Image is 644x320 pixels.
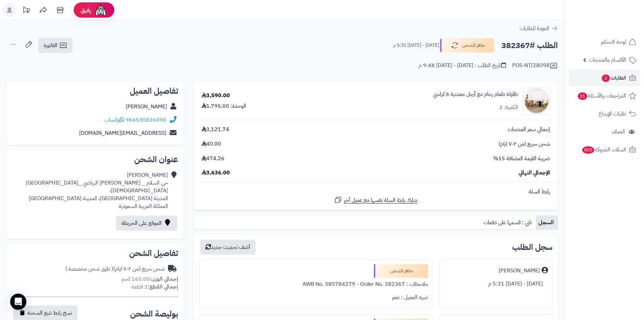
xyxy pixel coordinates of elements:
a: [PERSON_NAME] [126,103,167,111]
span: رفيق [80,6,91,14]
div: ملاحظات : AWB No. 385784279 - Order No. 382367 [204,278,428,291]
h2: الطلب #382367 [501,39,558,52]
span: الفاتورة [44,41,57,49]
div: [PERSON_NAME] [499,267,540,275]
span: 2 [602,74,610,82]
a: [EMAIL_ADDRESS][DOMAIN_NAME] [79,129,166,137]
div: جاهز للشحن [374,264,428,278]
span: 40.00 [201,140,221,148]
small: 2 قطعة [132,283,178,291]
span: العودة للطلبات [520,24,549,33]
div: POS-NT/28098 [512,62,558,70]
strong: إجمالي الوزن: [150,275,178,283]
h3: سجل الطلب [512,243,552,251]
div: [DATE] - [DATE] 5:31 م [444,277,548,291]
a: الموقع على الخريطة [116,216,177,231]
a: المراجعات والأسئلة11 [569,88,640,104]
h2: تفاصيل الشحن [12,249,178,257]
span: 3,121.74 [201,126,229,133]
a: الفاتورة [38,38,73,53]
span: ضريبة القيمة المضافة 15% [493,155,550,163]
span: السلات المتروكة [581,145,626,154]
div: رابط السلة [196,188,555,196]
a: العودة للطلبات [520,24,558,33]
a: تحديثات المنصة [18,3,35,19]
span: العملاء [612,127,625,136]
div: الكمية: 2 [499,104,518,111]
div: تاريخ الطلب : [DATE] - [DATE] 9:48 م [419,62,506,69]
span: نسخ رابط تتبع الشحنة [27,309,72,317]
span: ( طرق شحن مخصصة ) [65,265,113,273]
div: تنبيه العميل : نعم [204,291,428,304]
a: طلبات الإرجاع [569,106,640,122]
img: ai-face.png [94,3,108,17]
a: طاولة طعام رخام مع أرجل معدنية 6 كراسي [433,90,518,98]
span: لوحة التحكم [601,37,626,47]
a: تابي : قسمها على دفعات [481,216,536,229]
a: السلات المتروكة805 [569,142,640,158]
small: [DATE] - [DATE] 5:31 م [393,42,439,49]
strong: إجمالي القطع: [148,283,178,291]
a: السجل [536,216,558,229]
small: 160.00 كجم [121,275,178,283]
div: شحن سريع (من ٢-٧ ايام) [65,265,165,273]
span: المراجعات والأسئلة [577,91,626,101]
span: 474.26 [201,155,224,163]
button: أضف تحديث جديد [200,240,256,255]
a: واتساب [104,116,124,124]
a: العملاء [569,124,640,140]
span: الطلبات [601,73,626,83]
span: 3,636.00 [201,169,230,177]
h2: تفاصيل العميل [12,87,178,95]
a: 966530826090 [126,116,166,124]
span: طلبات الإرجاع [599,109,626,119]
button: جاهز للشحن [440,38,494,52]
a: شارك رابط السلة نفسها مع عميل آخر [334,196,418,204]
span: الأقسام والمنتجات [589,55,626,65]
a: الطلبات2 [569,70,640,86]
a: لوحة التحكم [569,34,640,50]
span: 805 [582,146,594,154]
h2: بوليصة الشحن [130,310,178,318]
span: شارك رابط السلة نفسها مع عميل آخر [344,196,418,204]
span: الإجمالي النهائي [519,169,550,177]
div: [PERSON_NAME] حي السلام _ [PERSON_NAME] الرياضي _[GEOGRAPHIC_DATA][DEMOGRAPHIC_DATA]، المدينة [GE... [12,171,168,210]
span: إجمالي سعر المنتجات [508,126,550,133]
span: 11 [578,92,587,100]
div: الوحدة: 1,795.00 [201,102,246,110]
h2: عنوان الشحن [12,155,178,164]
div: 3,590.00 [201,92,230,100]
div: Open Intercom Messenger [10,294,26,310]
img: 1751472690-1-90x90.jpg [523,87,550,114]
span: شحن سريع (من ٢-٧ ايام) [499,140,550,148]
